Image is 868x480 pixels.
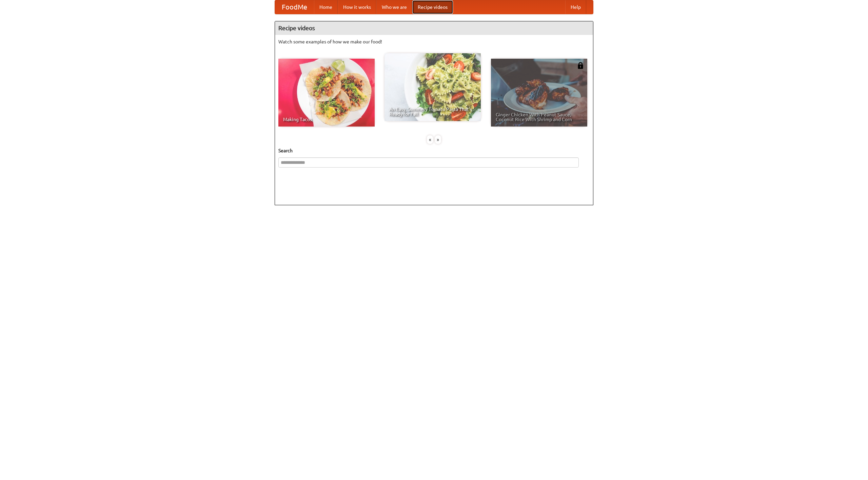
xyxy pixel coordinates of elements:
img: 483408.png [577,62,584,69]
a: Home [314,0,338,14]
div: « [427,135,433,144]
a: Help [565,0,586,14]
h4: Recipe videos [275,21,593,35]
a: An Easy, Summery Tomato Pasta That's Ready for Fall [384,53,481,121]
div: » [435,135,441,144]
a: Making Tacos [278,59,375,127]
a: How it works [338,0,376,14]
p: Watch some examples of how we make our food! [278,38,590,45]
a: Recipe videos [412,0,453,14]
a: FoodMe [275,0,314,14]
a: Who we are [376,0,412,14]
h5: Search [278,147,590,154]
span: An Easy, Summery Tomato Pasta That's Ready for Fall [389,107,476,116]
span: Making Tacos [283,117,370,122]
